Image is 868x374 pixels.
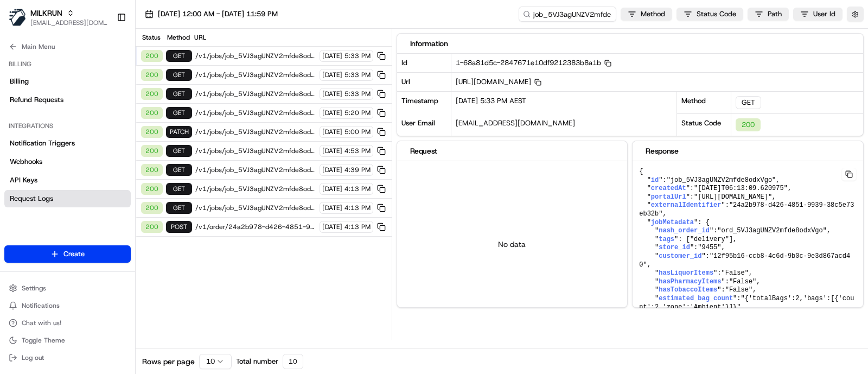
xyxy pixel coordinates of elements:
span: 4:13 PM [344,204,371,212]
span: Method [641,9,665,19]
div: Response [646,145,850,156]
span: /v1/jobs/job_5VJ3agUNZV2mfde8odxVgo [195,90,316,98]
span: [DATE] [322,128,342,136]
span: Chat with us! [22,319,61,327]
div: Billing [4,55,131,73]
span: 4:53 PM [344,147,371,155]
span: "job_5VJ3agUNZV2mfde8odxVgo" [667,176,776,184]
span: nash_order_id [659,227,710,234]
span: /v1/jobs/job_5VJ3agUNZV2mfde8odxVgo [195,109,316,117]
div: Url [397,72,451,91]
span: Notifications [22,301,60,310]
div: Status Code [677,113,731,136]
button: [DATE] 12:00 AM - [DATE] 11:59 PM [140,7,283,22]
span: Webhooks [10,157,42,167]
span: 5:33 PM [344,52,371,60]
span: 4:13 PM [344,185,371,193]
span: [DATE] [322,90,342,98]
span: [DATE] [322,204,342,212]
span: Status Code [697,9,736,19]
span: Refund Requests [10,95,63,105]
span: User Id [813,9,835,19]
div: 200 [141,145,163,157]
span: "{'totalBags':2,'bags':[{'count':2,'zone':'Ambient'}]}" [639,295,854,311]
span: 5:33 PM [344,71,371,79]
div: PATCH [166,126,192,138]
a: Billing [4,73,131,90]
div: 200 [141,50,163,62]
a: Notification Triggers [4,135,131,152]
span: Notification Triggers [10,138,75,148]
div: Id [397,54,451,72]
div: Information [410,38,851,49]
span: [DATE] [322,147,342,155]
span: "9455" [698,244,721,251]
div: URL [194,33,387,42]
span: [EMAIL_ADDRESS][DOMAIN_NAME] [456,118,575,128]
div: [DATE] 5:33 PM AEST [451,92,677,114]
div: GET [166,107,192,119]
span: Billing [10,77,29,86]
div: GET [166,69,192,81]
span: "[URL][DOMAIN_NAME]" [694,193,772,201]
span: /v1/jobs/job_5VJ3agUNZV2mfde8odxVgo [195,71,316,79]
div: Request [410,145,615,156]
span: id [651,176,659,184]
button: Toggle Theme [4,333,131,348]
span: customer_id [659,252,701,260]
span: portalUrl [651,193,686,201]
button: Chat with us! [4,315,131,331]
span: [DATE] 12:00 AM - [DATE] 11:59 PM [158,9,278,19]
div: 200 [141,69,163,81]
span: tags [659,236,674,243]
div: 200 [141,183,163,195]
span: Path [768,9,782,19]
span: Create [63,249,85,259]
span: estimated_bag_count [659,295,733,302]
span: Main Menu [22,42,55,51]
button: Log out [4,350,131,365]
a: Request Logs [4,190,131,207]
span: [DATE] [322,223,342,231]
span: Total number [236,357,278,366]
span: 5:20 PM [344,109,371,117]
span: createdAt [651,185,686,192]
span: hasTobaccoItems [659,286,717,294]
div: GET [166,88,192,100]
div: 200 [141,202,163,214]
div: 200 [141,221,163,233]
span: "[DATE]T06:13:09.620975" [694,185,788,192]
div: Method [677,91,731,113]
span: "delivery" [690,236,729,243]
span: /v1/jobs/job_5VJ3agUNZV2mfde8odxVgo [195,128,316,136]
span: "ord_5VJ3agUNZV2mfde8odxVgo" [717,227,827,234]
span: "12f95b16-ccb8-4c6d-9b0c-9e3d867acd40" [639,252,850,269]
div: 200 [141,126,163,138]
span: [DATE] [322,185,342,193]
span: "False" [729,278,756,286]
span: [URL][DOMAIN_NAME] [456,77,541,86]
button: Notifications [4,298,131,313]
span: [DATE] [322,166,342,174]
div: 200 [141,88,163,100]
button: Method [621,8,672,21]
div: GET [166,50,192,62]
div: Status [140,33,162,42]
div: 200 [736,118,761,131]
button: User Id [793,8,843,21]
span: API Keys [10,175,37,185]
button: MILKRUNMILKRUN[EMAIL_ADDRESS][DOMAIN_NAME] [4,4,112,30]
span: "False" [722,269,749,277]
button: Main Menu [4,39,131,54]
span: 4:39 PM [344,166,371,174]
div: User Email [397,114,451,136]
span: 1-68a81d5c-2847671e10df9212383b8a1b [456,58,611,67]
div: 200 [141,164,163,176]
span: 5:33 PM [344,90,371,98]
span: store_id [659,244,690,251]
span: /v1/jobs/job_5VJ3agUNZV2mfde8odxVgo [195,204,316,212]
span: /v1/jobs/job_5VJ3agUNZV2mfde8odxVgo [195,185,316,193]
a: Webhooks [4,153,131,170]
span: Toggle Theme [22,336,65,345]
div: 10 [283,354,303,369]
